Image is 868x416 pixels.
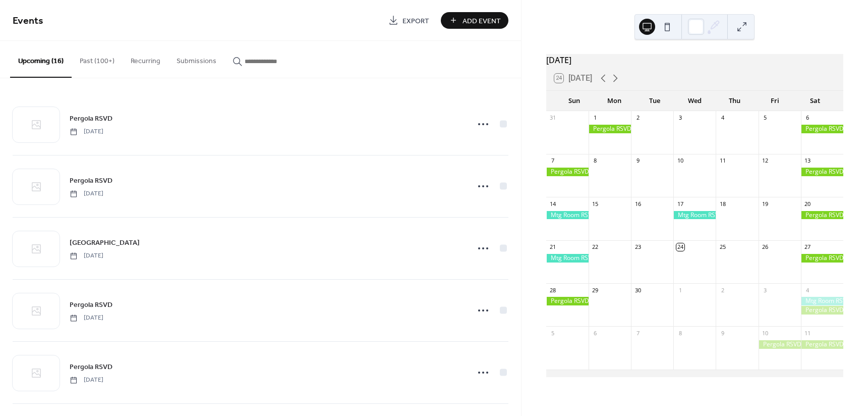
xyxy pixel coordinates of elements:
div: Mtg Room RSVD [673,211,716,220]
div: 29 [592,286,599,294]
div: Pergola RSVD [801,125,843,133]
div: 25 [719,243,726,251]
div: 3 [676,114,684,122]
div: 9 [719,329,726,337]
div: 7 [549,157,557,165]
div: 2 [634,114,642,122]
span: [DATE] [70,127,103,136]
div: Pergola RSVD [759,340,801,349]
div: Pergola RSVD [546,297,589,305]
div: 2 [719,286,726,294]
div: 8 [592,157,599,165]
div: 20 [804,200,812,207]
div: 15 [592,200,599,207]
div: 11 [804,329,812,337]
div: 21 [549,243,557,251]
a: Pergola RSVD [70,361,112,373]
div: 6 [804,114,812,122]
div: 22 [592,243,599,251]
a: Pergola RSVD [70,175,112,186]
div: 23 [634,243,642,251]
div: 9 [634,157,642,165]
div: Pergola RSVD [801,340,843,349]
a: Pergola RSVD [70,299,112,310]
div: Sat [795,91,835,111]
span: Export [402,16,429,26]
div: 18 [719,200,726,207]
div: Mtg Room RSVD [546,211,589,220]
span: [DATE] [70,251,103,261]
div: 3 [762,286,769,294]
div: 10 [676,157,684,165]
div: [DATE] [546,54,843,66]
div: 27 [804,243,812,251]
div: 5 [762,114,769,122]
div: 4 [719,114,726,122]
span: [DATE] [70,314,103,323]
span: Pergola RSVD [70,300,112,310]
a: Export [381,12,437,29]
span: Add Event [462,16,501,26]
a: Pergola RSVD [70,113,112,124]
div: 26 [762,243,769,251]
div: 14 [549,200,557,207]
div: Pergola RSVD [589,125,631,133]
span: Pergola RSVD [70,176,112,186]
div: Sun [554,91,595,111]
div: 28 [549,286,557,294]
button: Past (100+) [72,41,123,77]
div: 1 [592,114,599,122]
div: Tue [634,91,675,111]
button: Recurring [123,41,168,77]
div: 1 [676,286,684,294]
div: 24 [676,243,684,251]
div: 12 [762,157,769,165]
button: Add Event [441,12,508,29]
div: 7 [634,329,642,337]
div: Pergola RSVD [546,168,589,176]
div: Pergola RSVD [801,254,843,263]
span: [DATE] [70,189,103,198]
div: 4 [804,286,812,294]
div: Pergola RSVD [801,168,843,176]
div: Mon [594,91,634,111]
div: Fri [755,91,795,111]
div: 31 [549,114,557,122]
div: 5 [549,329,557,337]
div: Mtg Room RSVD [546,254,589,263]
div: Mtg Room RSVD [801,297,843,305]
button: Upcoming (16) [10,41,72,78]
div: 16 [634,200,642,207]
div: Wed [674,91,715,111]
div: 30 [634,286,642,294]
div: 6 [592,329,599,337]
div: 10 [762,329,769,337]
div: 8 [676,329,684,337]
div: Thu [715,91,755,111]
button: Submissions [168,41,224,77]
div: Pergola RSVD [801,306,843,315]
div: 17 [676,200,684,207]
div: Pergola RSVD [801,211,843,220]
span: [DATE] [70,376,103,385]
div: 13 [804,157,812,165]
span: [GEOGRAPHIC_DATA] [70,238,140,248]
div: 19 [762,200,769,207]
span: Pergola RSVD [70,114,112,124]
div: 11 [719,157,726,165]
a: [GEOGRAPHIC_DATA] [70,237,140,248]
span: Events [13,11,43,31]
span: Pergola RSVD [70,362,112,373]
